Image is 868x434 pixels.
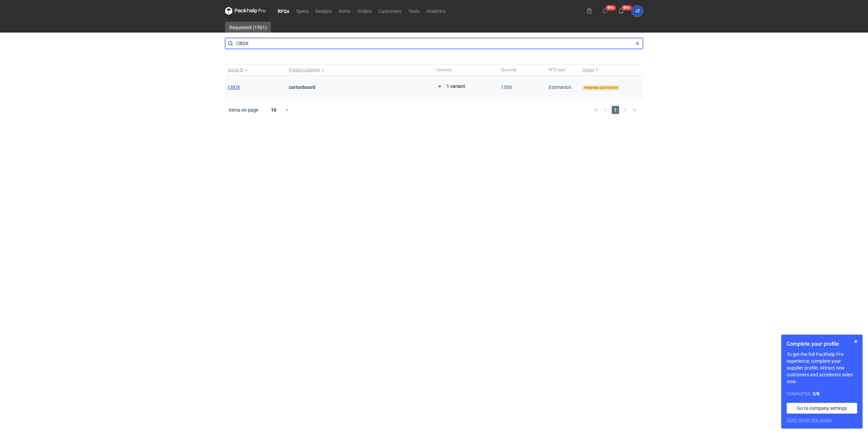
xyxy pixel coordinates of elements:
a: RFQs [274,7,293,15]
button: Status [580,64,641,75]
p: To get the full Packhelp Pro experience, complete your supplier profile. Attract new customers an... [787,351,857,385]
span: Variants [436,67,451,73]
div: Jakub Ziomka [632,5,643,17]
a: Tools [405,7,423,15]
button: JZ [632,5,643,17]
a: Orders [354,7,375,15]
a: Go to company settings [787,403,857,414]
span: Items on page [229,107,258,113]
strong: cartonboard [289,84,315,90]
a: CBDX [228,84,240,90]
h1: Complete your profile [787,340,857,348]
a: Designs [312,7,335,15]
div: Estimation [546,76,580,99]
span: Quantity [501,67,517,73]
button: Skip for now [852,337,860,345]
strong: 2 / 8 [812,391,820,396]
span: RFQ type [549,67,565,73]
div: Completed: [787,390,857,397]
button: Don’t show this again [787,416,832,423]
a: Requested (1561) [225,22,271,33]
button: 1 variant [436,82,465,91]
svg: Packhelp Pro [225,7,266,15]
span: Status [583,67,594,73]
span: Product category [289,67,320,73]
a: Customers [375,7,405,15]
a: Items [335,7,354,15]
span: Quote ID [228,67,243,73]
span: Pending quotation [583,85,619,91]
button: Product category [286,64,433,75]
button: 99+ [616,5,627,16]
a: Specs [293,7,312,15]
button: 99+ [600,5,611,16]
div: 10 [263,105,285,115]
span: 1 [612,106,619,114]
span: 1500 [501,84,512,90]
button: Quote ID [225,64,286,75]
a: Analytics [423,7,449,15]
